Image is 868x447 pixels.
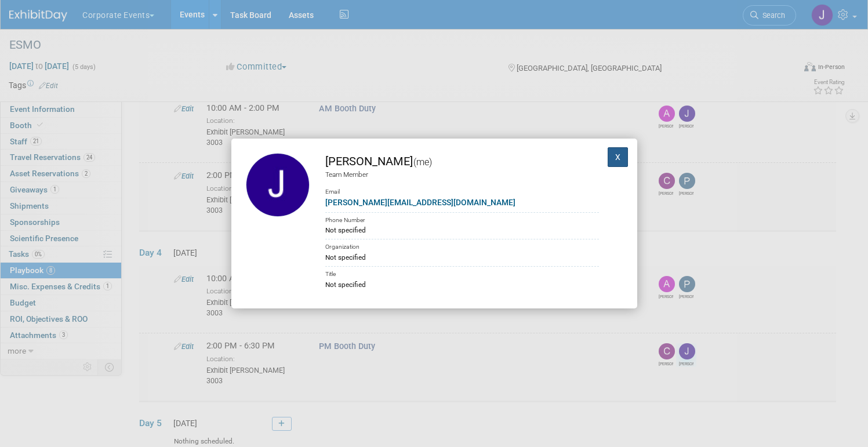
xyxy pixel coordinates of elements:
[325,266,599,279] div: Title
[325,180,599,197] div: Email
[325,170,599,180] div: Team Member
[325,252,599,263] div: Not specified
[413,157,432,168] span: (me)
[608,147,629,167] button: X
[325,225,599,235] div: Not specified
[325,239,599,252] div: Organization
[325,153,599,170] div: [PERSON_NAME]
[246,153,310,217] img: John Dauselt
[325,279,599,290] div: Not specified
[325,198,515,207] a: [PERSON_NAME][EMAIL_ADDRESS][DOMAIN_NAME]
[325,212,599,226] div: Phone Number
